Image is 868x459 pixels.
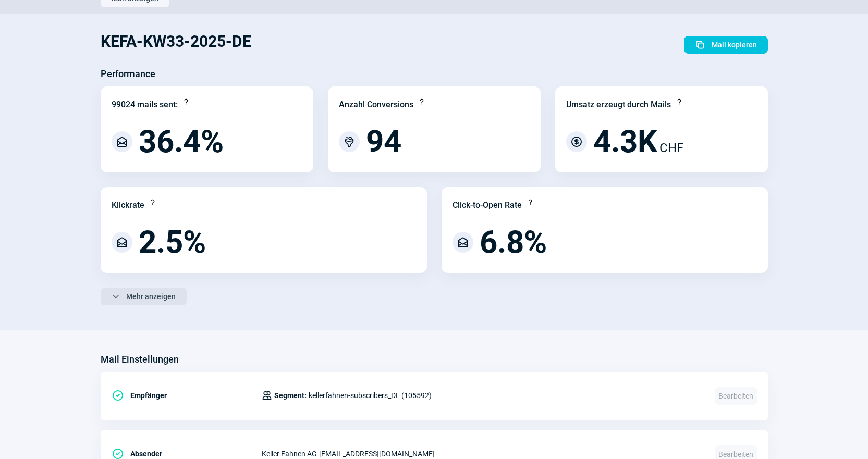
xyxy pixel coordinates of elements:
[126,288,176,305] span: Mehr anzeigen
[480,227,547,258] span: 6.8%
[101,66,155,82] h3: Performance
[712,36,757,53] span: Mail kopieren
[101,288,187,305] button: Mehr anzeigen
[112,199,144,212] div: Klickrate
[715,387,757,405] span: Bearbeiten
[366,126,401,157] span: 94
[112,98,178,111] div: 99024 mails sent:
[112,385,262,406] div: Empfänger
[593,126,657,157] span: 4.3K
[339,98,413,111] div: Anzahl Conversions
[101,24,251,59] h1: KEFA-KW33-2025-DE
[274,389,307,402] span: Segment:
[684,36,768,54] button: Mail kopieren
[566,98,671,111] div: Umsatz erzeugt durch Mails
[262,385,432,406] div: kellerfahnen-subscribers_DE (105592)
[139,126,224,157] span: 36.4%
[659,139,683,157] span: CHF
[101,351,179,368] h3: Mail Einstellungen
[453,199,522,212] div: Click-to-Open Rate
[139,227,206,258] span: 2.5%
